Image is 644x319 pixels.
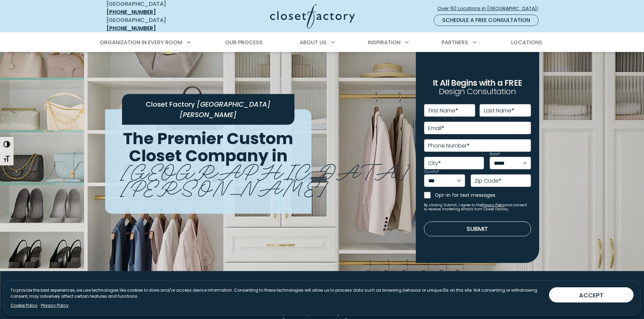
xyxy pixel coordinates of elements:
span: Locations [511,38,542,46]
label: Zip Code [475,178,501,184]
label: Phone Number [428,143,470,149]
a: Privacy Policy [482,203,505,208]
button: Submit [424,221,531,236]
span: It All Begins with a FREE [433,77,522,88]
small: By clicking Submit, I agree to the and consent to receive marketing emails from Closet Factory. [424,203,531,211]
p: To provide the best experiences, we use technologies like cookies to store and/or access device i... [10,287,544,299]
span: Partners [442,38,468,46]
a: Schedule a Free Consultation [434,15,539,26]
a: Privacy Policy [41,302,69,309]
span: Over 60 Locations in [GEOGRAPHIC_DATA]! [437,5,544,12]
span: About Us [300,38,327,46]
span: [GEOGRAPHIC_DATA][PERSON_NAME] [121,154,410,201]
a: [PHONE_NUMBER] [106,24,156,32]
label: Opt-in for text messages [435,192,531,198]
img: Closet Factory Logo [270,4,355,29]
a: Cookie Policy [10,302,38,309]
span: Our Process [225,38,263,46]
span: The Premier Custom Closet Company in [123,127,293,167]
span: Closet Factory [146,100,195,109]
label: City [428,161,441,166]
label: First Name [429,108,458,113]
div: [GEOGRAPHIC_DATA] [106,16,205,32]
a: [PHONE_NUMBER] [106,8,156,16]
button: ACCEPT [549,287,634,302]
span: Organization in Every Room [100,38,182,46]
span: Design Consultation [439,86,516,97]
label: Email [428,126,444,131]
span: [GEOGRAPHIC_DATA][PERSON_NAME] [180,100,270,119]
label: Country [424,170,439,174]
span: Inspiration [368,38,401,46]
a: Over 60 Locations in [GEOGRAPHIC_DATA]! [437,3,544,15]
nav: Primary Menu [95,33,549,52]
label: State [490,153,500,156]
label: Last Name [484,108,514,113]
